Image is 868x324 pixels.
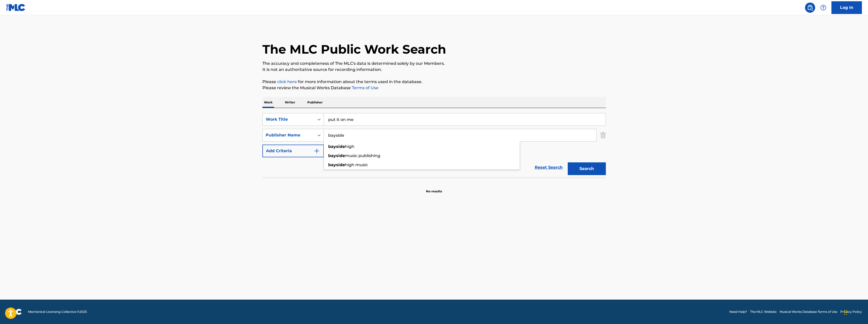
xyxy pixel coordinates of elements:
[6,309,22,315] img: logo
[262,97,274,108] p: Work
[351,85,378,90] a: Terms of Use
[28,310,87,314] span: Mechanical Licensing Collective © 2025
[345,162,368,167] span: high music
[844,305,847,320] div: Drag
[780,310,837,314] a: Musical Works Database Terms of Use
[843,300,868,324] iframe: Chat Widget
[328,162,345,167] strong: bayside
[262,79,606,85] p: Please for more information about the terms used in the database.
[532,162,565,173] a: Reset Search
[266,116,311,122] div: Work Title
[568,162,606,175] button: Search
[818,3,828,13] div: Help
[807,5,813,11] img: search
[277,79,297,84] a: click here
[328,144,345,149] strong: bayside
[262,67,606,73] p: It is not an authoritative source for recording information.
[328,153,345,158] strong: bayside
[266,132,311,138] div: Publisher Name
[6,4,26,11] img: MLC Logo
[262,85,606,91] p: Please review the Musical Works Database
[345,144,354,149] span: high
[262,145,324,157] button: Add Criteria
[805,3,815,13] a: Public Search
[283,97,297,108] p: Writer
[314,148,320,154] img: 9d2ae6d4665cec9f34b9.svg
[345,153,380,158] span: music publishing
[306,97,324,108] p: Publisher
[600,129,606,142] img: Delete Criterion
[262,60,606,67] p: The accuracy and completeness of The MLC's data is determined solely by our Members.
[426,183,442,194] p: No results
[840,310,862,314] a: Privacy Policy
[729,310,747,314] a: Need Help?
[750,310,777,314] a: The MLC Website
[262,42,446,57] h1: The MLC Public Work Search
[820,5,826,11] img: help
[262,113,606,178] form: Search Form
[831,1,862,14] a: Log In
